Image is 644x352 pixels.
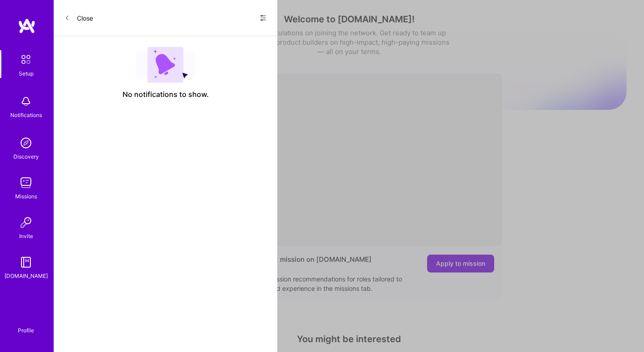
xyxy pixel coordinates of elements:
[10,110,42,120] div: Notifications
[17,134,35,152] img: discovery
[18,18,36,34] img: logo
[17,50,35,69] img: setup
[17,253,35,271] img: guide book
[19,69,34,78] div: Setup
[15,316,37,334] a: Profile
[18,326,34,334] div: Profile
[15,192,37,201] div: Missions
[19,231,33,241] div: Invite
[64,11,93,25] button: Close
[17,92,35,110] img: bell
[17,214,35,231] img: Invite
[136,47,195,83] img: empty
[17,174,35,192] img: teamwork
[4,271,48,281] div: [DOMAIN_NAME]
[123,90,209,99] span: No notifications to show.
[13,152,39,161] div: Discovery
